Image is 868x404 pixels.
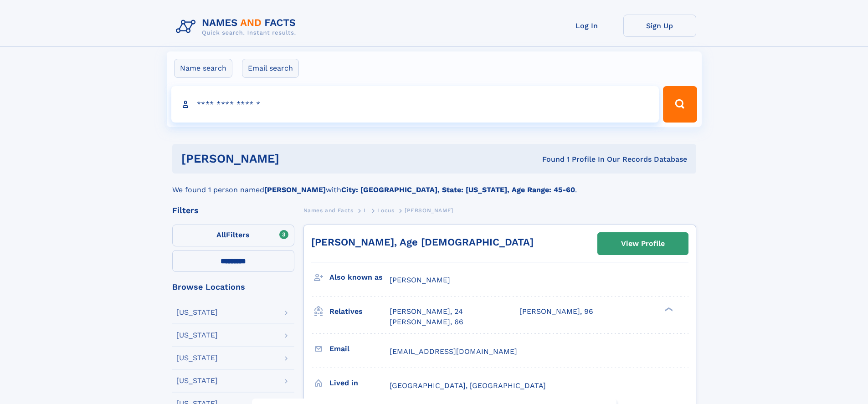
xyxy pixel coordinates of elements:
span: L [364,207,367,214]
a: [PERSON_NAME], Age [DEMOGRAPHIC_DATA] [311,236,534,248]
a: View Profile [598,233,688,255]
div: [US_STATE] [176,332,218,339]
a: Locus [377,205,394,216]
span: All [216,230,226,239]
h1: [PERSON_NAME] [181,153,411,164]
div: We found 1 person named with . [172,174,696,195]
div: View Profile [621,233,665,254]
b: [PERSON_NAME] [264,185,326,194]
h3: Also known as [329,270,390,285]
div: [US_STATE] [176,309,218,316]
label: Filters [172,225,294,246]
div: Found 1 Profile In Our Records Database [411,154,687,164]
a: L [364,205,367,216]
a: [PERSON_NAME], 66 [390,317,463,327]
b: City: [GEOGRAPHIC_DATA], State: [US_STATE], Age Range: 45-60 [341,185,575,194]
div: [US_STATE] [176,354,218,362]
a: Log In [550,15,623,37]
a: [PERSON_NAME], 24 [390,307,463,317]
span: [EMAIL_ADDRESS][DOMAIN_NAME] [390,347,517,356]
div: Browse Locations [172,283,294,291]
span: Locus [377,207,394,214]
div: ❯ [663,307,673,312]
a: Names and Facts [303,205,354,216]
a: Sign Up [623,15,696,37]
div: [US_STATE] [176,377,218,384]
input: search input [171,86,659,123]
label: Email search [242,59,299,78]
span: [PERSON_NAME] [390,276,450,284]
img: Logo Names and Facts [172,15,303,39]
span: [GEOGRAPHIC_DATA], [GEOGRAPHIC_DATA] [390,381,546,390]
button: Search Button [663,86,697,123]
a: [PERSON_NAME], 96 [519,307,593,317]
label: Name search [174,59,232,78]
h3: Relatives [329,304,390,319]
h3: Lived in [329,375,390,391]
h3: Email [329,341,390,357]
span: [PERSON_NAME] [405,207,453,214]
div: Filters [172,206,294,215]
